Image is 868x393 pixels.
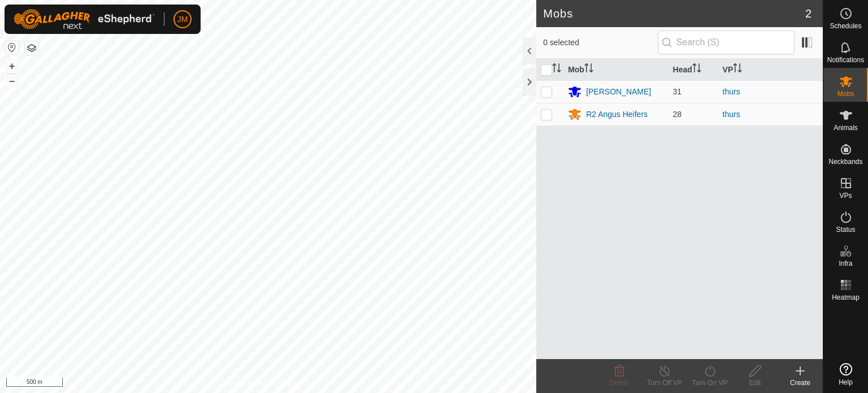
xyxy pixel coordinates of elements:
a: Help [823,359,868,390]
th: Head [669,59,718,81]
div: Create [778,378,823,388]
div: [PERSON_NAME] [586,86,651,98]
div: Turn Off VP [642,378,687,388]
span: 0 selected [543,37,657,49]
img: Gallagher Logo [14,9,155,29]
button: – [5,74,19,88]
div: Turn On VP [687,378,732,388]
button: Map Layers [25,41,38,55]
span: JM [177,14,188,25]
p-sorticon: Activate to sort [552,65,561,74]
span: Mobs [837,90,854,97]
input: Search (S) [658,31,795,54]
span: 2 [805,5,811,22]
a: thurs [723,110,740,119]
span: Notifications [827,57,864,63]
a: Contact Us [279,378,313,388]
div: R2 Angus Heifers [586,109,648,120]
div: Edit [732,378,778,388]
span: Neckbands [828,158,862,165]
button: Reset Map [5,41,19,54]
a: thurs [723,87,740,96]
span: Delete [610,379,630,387]
p-sorticon: Activate to sort [584,65,593,74]
p-sorticon: Activate to sort [692,65,701,74]
th: Mob [563,59,668,81]
span: Heatmap [832,294,860,301]
span: 31 [673,87,682,96]
span: VPs [839,192,852,199]
span: Infra [839,260,852,267]
span: Status [836,226,855,233]
h2: Mobs [543,7,805,20]
span: Schedules [830,23,861,29]
span: Help [839,379,853,386]
span: 28 [673,110,682,119]
th: VP [718,59,823,81]
button: + [5,59,19,73]
a: Privacy Policy [224,378,266,388]
span: Animals [834,124,858,131]
p-sorticon: Activate to sort [733,65,742,74]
